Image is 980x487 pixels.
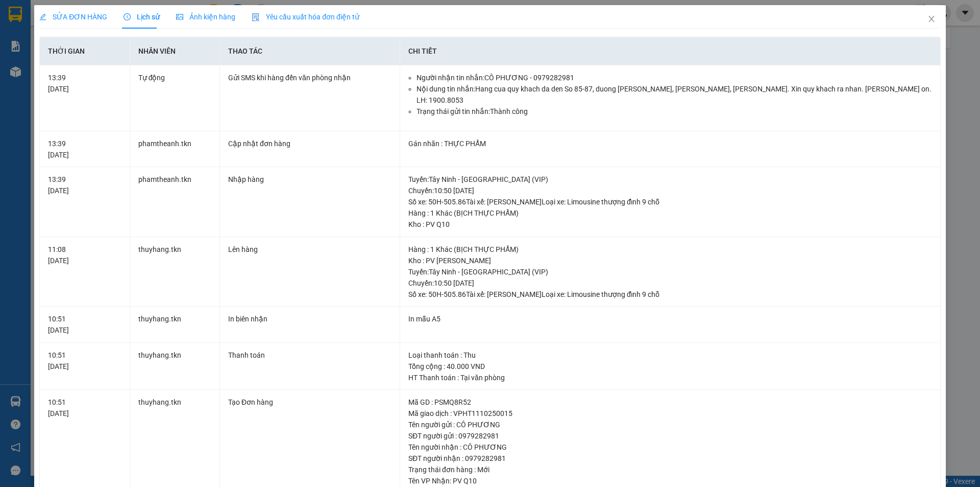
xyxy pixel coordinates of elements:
[408,174,932,207] div: Tuyến : Tây Ninh - [GEOGRAPHIC_DATA] (VIP) Chuyến: 10:50 [DATE] Số xe: 50H-505.86 Tài xế: [PERSON...
[408,419,932,430] div: Tên người gửi : CÔ PHƯƠNG
[416,83,932,106] li: Nội dung tin nhắn: Hang cua quy khach da den So 85-87, duong [PERSON_NAME], [PERSON_NAME], [PERSO...
[228,350,391,361] div: Thanh toán
[408,430,932,442] div: SĐT người gửi : 0979282981
[917,5,946,34] button: Close
[130,37,220,65] th: Nhân viên
[176,13,183,20] span: picture
[927,15,936,23] span: close
[408,207,932,219] div: Hàng : 1 Khác (BỊCH THỰC PHẨM)
[408,464,932,475] div: Trạng thái đơn hàng : Mới
[252,13,260,21] img: icon
[124,13,160,21] span: Lịch sử
[408,350,932,361] div: Loại thanh toán : Thu
[416,106,932,117] li: Trạng thái gửi tin nhắn: Thành công
[130,237,220,307] td: thuyhang.tkn
[400,37,941,65] th: Chi tiết
[124,13,131,20] span: clock-circle
[130,131,220,168] td: phamtheanh.tkn
[228,138,391,149] div: Cập nhật đơn hàng
[40,37,130,65] th: Thời gian
[130,65,220,131] td: Tự động
[228,72,391,83] div: Gửi SMS khi hàng đến văn phòng nhận
[48,244,121,266] div: 11:08 [DATE]
[48,138,121,160] div: 13:39 [DATE]
[39,13,107,21] span: SỬA ĐƠN HÀNG
[228,397,391,408] div: Tạo Đơn hàng
[408,475,932,486] div: Tên VP Nhận: PV Q10
[408,313,932,324] div: In mẫu A5
[408,442,932,453] div: Tên người nhận : CÔ PHƯƠNG
[130,307,220,343] td: thuyhang.tkn
[408,453,932,464] div: SĐT người nhận : 0979282981
[130,167,220,237] td: phamtheanh.tkn
[408,397,932,408] div: Mã GD : PSMQ8R52
[408,219,932,230] div: Kho : PV Q10
[408,372,932,383] div: HT Thanh toán : Tại văn phòng
[130,343,220,390] td: thuyhang.tkn
[48,397,121,419] div: 10:51 [DATE]
[228,313,391,324] div: In biên nhận
[48,72,121,95] div: 13:39 [DATE]
[408,408,932,419] div: Mã giao dịch : VPHT1110250015
[220,37,400,65] th: Thao tác
[48,174,121,196] div: 13:39 [DATE]
[48,313,121,336] div: 10:51 [DATE]
[252,13,359,21] span: Yêu cầu xuất hóa đơn điện tử
[408,361,932,372] div: Tổng cộng : 40.000 VND
[228,174,391,185] div: Nhập hàng
[408,138,932,149] div: Gán nhãn : THỰC PHẨM
[408,255,932,266] div: Kho : PV [PERSON_NAME]
[408,244,932,255] div: Hàng : 1 Khác (BỊCH THỰC PHẨM)
[176,13,235,21] span: Ảnh kiện hàng
[416,72,932,83] li: Người nhận tin nhắn: CÔ PHƯƠNG - 0979282981
[408,266,932,300] div: Tuyến : Tây Ninh - [GEOGRAPHIC_DATA] (VIP) Chuyến: 10:50 [DATE] Số xe: 50H-505.86 Tài xế: [PERSON...
[39,13,46,20] span: edit
[48,350,121,372] div: 10:51 [DATE]
[228,244,391,255] div: Lên hàng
